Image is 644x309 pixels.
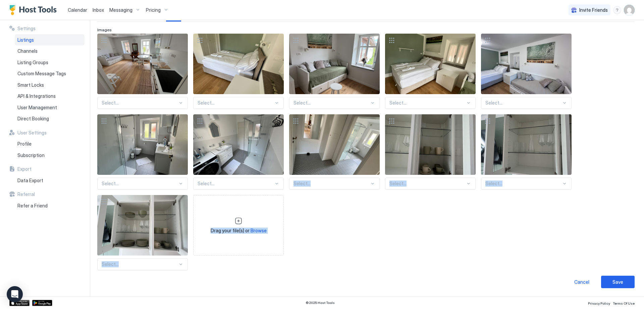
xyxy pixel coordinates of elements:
span: Pricing [146,7,161,13]
div: View image [193,114,284,175]
div: View image [481,114,572,175]
div: View image [289,114,380,175]
a: Smart Locks [15,79,85,91]
div: View image [385,114,476,175]
div: View image [385,34,476,94]
span: Terms Of Use [613,301,635,305]
div: menu [613,6,621,14]
span: Privacy Policy [588,301,610,305]
div: View image [97,195,188,256]
span: Channels [17,48,38,54]
a: Channels [15,45,85,57]
div: View image [193,34,284,94]
a: Profile [15,138,85,150]
span: Direct Booking [17,116,49,122]
span: Calendar [68,7,87,13]
span: Inbox [93,7,104,13]
button: Save [601,276,635,288]
span: Data Export [17,178,43,184]
span: Drag your file(s) or [211,228,267,234]
span: Profile [17,141,32,147]
button: Cancel [565,276,598,288]
a: User Management [15,102,85,113]
a: Subscription [15,150,85,161]
span: Browse [251,228,267,233]
span: Custom Message Tags [17,71,66,77]
a: App Store [9,300,30,306]
span: Subscription [17,152,45,158]
div: View image [97,34,188,94]
a: Listings [15,34,85,46]
span: Listings [17,37,34,43]
span: User Management [17,105,57,111]
span: Smart Locks [17,82,44,88]
a: Google Play Store [32,300,52,306]
span: Listing Groups [17,60,48,66]
a: Listing Groups [15,57,85,68]
span: Export [17,166,32,172]
a: Data Export [15,175,85,186]
a: Calendar [68,6,87,13]
span: User Settings [17,130,47,136]
div: View image [289,34,380,94]
div: Cancel [574,278,589,285]
span: Refer a Friend [17,203,48,209]
div: Open Intercom Messenger [7,286,23,302]
a: Terms Of Use [613,299,635,306]
span: © 2025 Host Tools [306,301,335,305]
span: Referral [17,191,35,197]
div: User profile [624,5,635,15]
div: View image [97,114,188,175]
div: View image [481,34,572,94]
a: Host Tools Logo [9,5,60,15]
a: Custom Message Tags [15,68,85,79]
span: Invite Friends [579,7,608,13]
a: Inbox [93,6,104,13]
a: Refer a Friend [15,200,85,211]
span: API & Integrations [17,93,56,99]
a: Privacy Policy [588,299,610,306]
a: Direct Booking [15,113,85,124]
span: Images [97,27,112,32]
span: Messaging [109,7,132,13]
a: API & Integrations [15,90,85,102]
span: Settings [17,26,36,32]
div: Save [612,278,623,285]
